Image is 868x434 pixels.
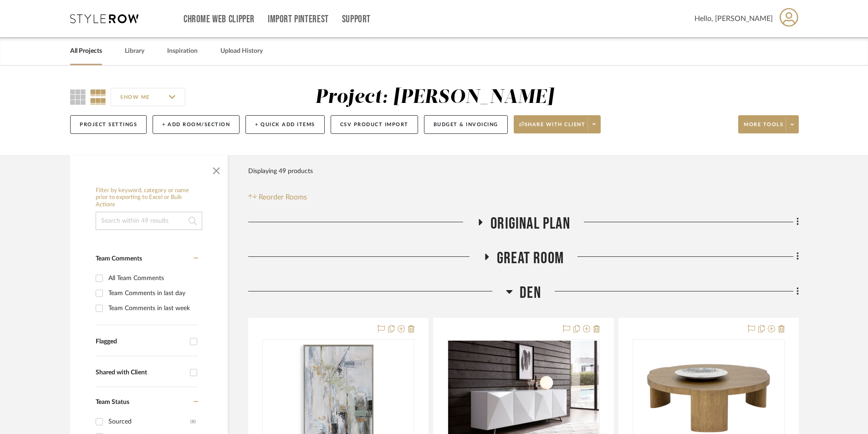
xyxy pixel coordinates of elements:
button: + Add Room/Section [153,115,240,134]
div: All Team Comments [108,271,196,286]
button: Close [207,160,225,178]
button: CSV Product Import [331,115,418,134]
button: Project Settings [70,115,147,134]
button: More tools [738,115,799,133]
span: ORIGINAL PLAN [490,214,570,234]
div: Sourced [108,414,190,429]
input: Search within 49 results [96,212,202,230]
a: Chrome Web Clipper [184,15,255,23]
span: Great Room [497,249,564,268]
span: DEN [520,283,541,303]
div: Displaying 49 products [248,162,313,180]
div: (8) [190,414,196,429]
span: Team Status [96,399,129,405]
span: Share with client [519,121,586,135]
button: Share with client [514,115,601,133]
button: + Quick Add Items [245,115,325,134]
span: Hello, [PERSON_NAME] [694,13,773,24]
span: Reorder Rooms [259,192,307,203]
a: All Projects [70,45,102,57]
a: Support [342,15,371,23]
div: Shared with Client [96,369,185,377]
div: Team Comments in last day [108,286,196,301]
button: Budget & Invoicing [424,115,508,134]
a: Library [125,45,144,57]
div: Project: [PERSON_NAME] [315,88,554,107]
button: Reorder Rooms [248,192,307,203]
div: Team Comments in last week [108,301,196,316]
span: Team Comments [96,255,142,262]
a: Upload History [220,45,263,57]
a: Inspiration [167,45,198,57]
span: More tools [744,121,783,135]
h6: Filter by keyword, category or name prior to exporting to Excel or Bulk Actions [96,187,202,209]
div: Flagged [96,338,185,346]
a: Import Pinterest [268,15,329,23]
